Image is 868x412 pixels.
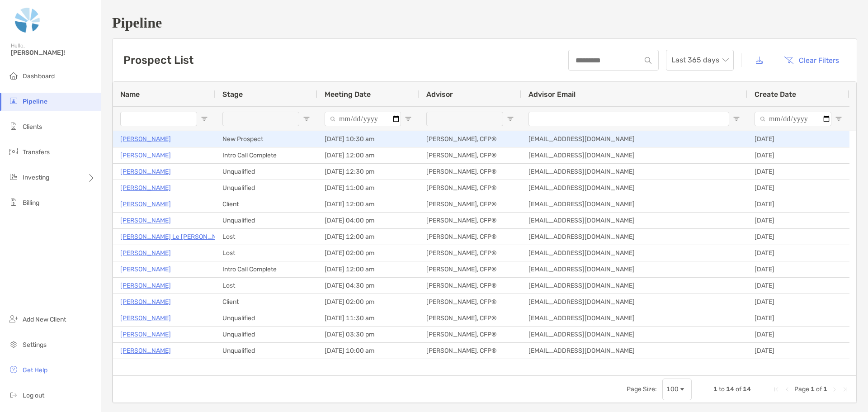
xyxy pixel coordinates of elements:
[719,385,725,393] span: to
[11,49,95,57] span: [PERSON_NAME]!
[521,278,747,294] div: [EMAIL_ADDRESS][DOMAIN_NAME]
[23,174,49,181] span: Investing
[317,164,419,180] div: [DATE] 12:30 pm
[419,245,521,261] div: [PERSON_NAME], CFP®
[215,343,317,359] div: Unqualified
[120,133,171,145] a: [PERSON_NAME]
[521,310,747,326] div: [EMAIL_ADDRESS][DOMAIN_NAME]
[112,14,857,31] h1: Pipeline
[831,386,838,393] div: Next Page
[120,313,171,324] a: [PERSON_NAME]
[23,366,47,374] span: Get Help
[120,345,171,356] a: [PERSON_NAME]
[23,199,39,207] span: Billing
[507,115,514,123] button: Open Filter Menu
[317,310,419,326] div: [DATE] 11:30 am
[325,112,401,126] input: Meeting Date Filter Input
[419,213,521,228] div: [PERSON_NAME], CFP®
[8,146,19,157] img: transfers icon
[521,180,747,196] div: [EMAIL_ADDRESS][DOMAIN_NAME]
[747,261,849,277] div: [DATE]
[671,50,728,70] span: Last 365 days
[755,112,831,126] input: Create Date Filter Input
[8,70,19,81] img: dashboard icon
[521,294,747,310] div: [EMAIL_ADDRESS][DOMAIN_NAME]
[419,327,521,342] div: [PERSON_NAME], CFP®
[325,90,371,99] span: Meeting Date
[521,245,747,261] div: [EMAIL_ADDRESS][DOMAIN_NAME]
[317,131,419,147] div: [DATE] 10:30 am
[23,72,55,80] span: Dashboard
[317,213,419,228] div: [DATE] 04:00 pm
[835,115,842,123] button: Open Filter Menu
[747,278,849,294] div: [DATE]
[747,310,849,326] div: [DATE]
[215,213,317,228] div: Unqualified
[11,4,44,36] img: Zoe Logo
[215,147,317,163] div: Intro Call Complete
[317,343,419,359] div: [DATE] 10:00 am
[120,166,171,177] a: [PERSON_NAME]
[419,310,521,326] div: [PERSON_NAME], CFP®
[23,148,50,156] span: Transfers
[8,121,19,132] img: clients icon
[733,115,740,123] button: Open Filter Menu
[23,123,42,131] span: Clients
[120,247,171,259] p: [PERSON_NAME]
[215,180,317,196] div: Unqualified
[120,280,171,291] p: [PERSON_NAME]
[747,229,849,245] div: [DATE]
[120,182,171,194] a: [PERSON_NAME]
[8,389,19,400] img: logout icon
[215,278,317,294] div: Lost
[215,294,317,310] div: Client
[120,231,231,242] a: [PERSON_NAME] Le [PERSON_NAME]
[120,112,197,126] input: Name Filter Input
[317,229,419,245] div: [DATE] 12:00 am
[521,131,747,147] div: [EMAIL_ADDRESS][DOMAIN_NAME]
[528,112,729,126] input: Advisor Email Filter Input
[303,115,310,123] button: Open Filter Menu
[419,164,521,180] div: [PERSON_NAME], CFP®
[8,313,19,324] img: add_new_client icon
[419,147,521,163] div: [PERSON_NAME], CFP®
[23,316,66,323] span: Add New Client
[747,245,849,261] div: [DATE]
[521,196,747,212] div: [EMAIL_ADDRESS][DOMAIN_NAME]
[521,164,747,180] div: [EMAIL_ADDRESS][DOMAIN_NAME]
[645,57,651,64] img: input icon
[215,327,317,342] div: Unqualified
[215,229,317,245] div: Lost
[215,310,317,326] div: Unqualified
[419,278,521,294] div: [PERSON_NAME], CFP®
[419,180,521,196] div: [PERSON_NAME], CFP®
[8,171,19,182] img: investing icon
[23,341,47,349] span: Settings
[773,386,780,393] div: First Page
[816,385,822,393] span: of
[317,327,419,342] div: [DATE] 03:30 pm
[120,199,171,210] a: [PERSON_NAME]
[215,164,317,180] div: Unqualified
[755,90,796,99] span: Create Date
[528,90,576,99] span: Advisor Email
[713,385,717,393] span: 1
[419,131,521,147] div: [PERSON_NAME], CFP®
[215,261,317,277] div: Intro Call Complete
[736,385,741,393] span: of
[120,296,171,308] a: [PERSON_NAME]
[419,343,521,359] div: [PERSON_NAME], CFP®
[120,215,171,226] a: [PERSON_NAME]
[747,147,849,163] div: [DATE]
[317,147,419,163] div: [DATE] 12:00 am
[8,95,19,106] img: pipeline icon
[120,150,171,161] a: [PERSON_NAME]
[317,180,419,196] div: [DATE] 11:00 am
[23,98,47,105] span: Pipeline
[521,327,747,342] div: [EMAIL_ADDRESS][DOMAIN_NAME]
[777,50,846,70] button: Clear Filters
